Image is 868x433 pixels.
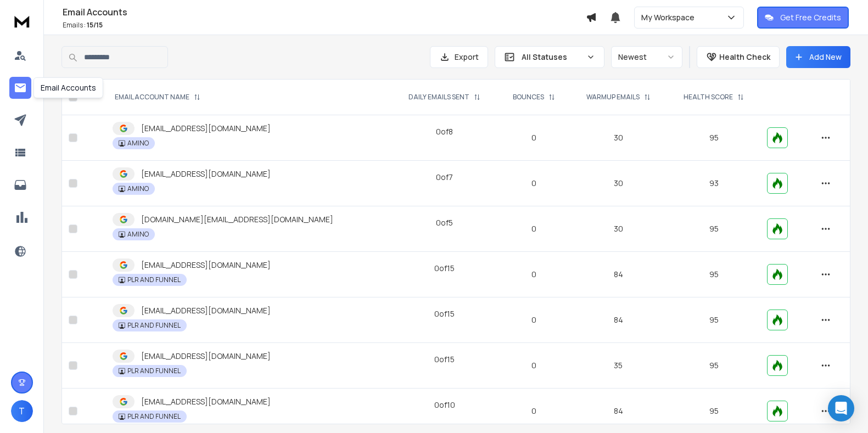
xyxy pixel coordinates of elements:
p: [EMAIL_ADDRESS][DOMAIN_NAME] [141,123,271,134]
p: DAILY EMAILS SENT [408,93,469,102]
p: PLR AND FUNNEL [127,321,181,330]
td: 95 [668,252,761,297]
h1: Email Accounts [63,5,586,19]
div: 0 of 10 [434,400,455,410]
div: 0 of 7 [436,172,453,183]
p: [EMAIL_ADDRESS][DOMAIN_NAME] [141,168,271,179]
p: [EMAIL_ADDRESS][DOMAIN_NAME] [141,351,271,362]
td: 95 [668,343,761,389]
p: WARMUP EMAILS [586,93,640,102]
td: 95 [668,206,761,252]
div: 0 of 5 [436,217,453,228]
button: T [11,400,33,422]
p: HEALTH SCORE [684,93,733,102]
button: Newest [611,46,682,68]
p: [EMAIL_ADDRESS][DOMAIN_NAME] [141,305,271,316]
p: Get Free Credits [780,12,841,23]
td: 95 [668,115,761,161]
div: 0 of 15 [434,308,455,319]
td: 30 [569,206,667,252]
div: 0 of 15 [434,263,455,274]
p: 0 [505,314,563,325]
p: PLR AND FUNNEL [127,412,181,421]
div: 0 of 15 [434,354,455,365]
p: PLR AND FUNNEL [127,275,181,284]
div: EMAIL ACCOUNT NAME [115,93,200,102]
p: All Statuses [522,52,582,63]
button: Export [430,46,488,68]
p: 0 [505,223,563,234]
p: Health Check [719,52,770,63]
p: AMINO [127,139,149,148]
p: [EMAIL_ADDRESS][DOMAIN_NAME] [141,260,271,271]
div: Email Accounts [33,77,103,98]
p: 0 [505,269,563,280]
td: 35 [569,343,667,389]
p: My Workspace [641,12,699,23]
img: logo [11,11,33,31]
div: 0 of 8 [436,126,453,137]
p: 0 [505,132,563,143]
p: BOUNCES [513,93,544,102]
p: PLR AND FUNNEL [127,367,181,375]
div: Open Intercom Messenger [828,395,854,421]
td: 93 [668,161,761,206]
p: [DOMAIN_NAME][EMAIL_ADDRESS][DOMAIN_NAME] [141,214,333,225]
td: 84 [569,297,667,343]
p: [EMAIL_ADDRESS][DOMAIN_NAME] [141,396,271,407]
p: 0 [505,360,563,371]
td: 84 [569,252,667,297]
p: AMINO [127,230,149,239]
button: Get Free Credits [757,7,849,29]
td: 30 [569,161,667,206]
p: AMINO [127,184,149,193]
button: Health Check [697,46,780,68]
td: 30 [569,115,667,161]
td: 95 [668,297,761,343]
span: 15 / 15 [87,20,103,30]
button: Add New [786,46,850,68]
p: 0 [505,406,563,417]
p: Emails : [63,21,586,30]
p: 0 [505,178,563,189]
